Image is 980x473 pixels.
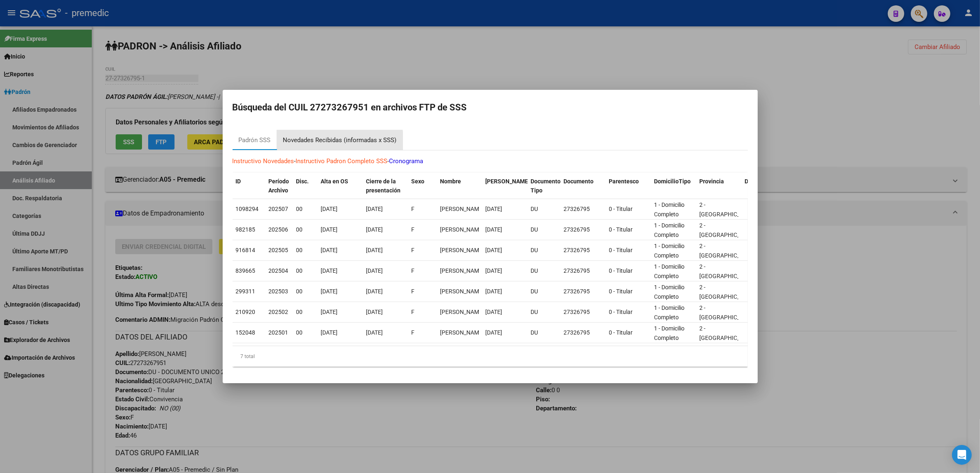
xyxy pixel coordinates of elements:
[269,206,289,212] span: 202507
[609,329,633,336] span: 0 - Titular
[654,304,685,321] span: 1 - Domicilio Completo
[528,173,561,200] datatable-header-cell: Documento Tipo
[366,247,383,253] span: [DATE]
[236,206,259,212] span: 1098294
[651,173,696,200] datatable-header-cell: DomicilioTipo
[293,173,318,200] datatable-header-cell: Disc.
[564,246,603,255] div: 27326795
[531,307,557,317] div: DU
[440,309,484,315] span: PERNAS LORENA VERONICA
[609,267,633,274] span: 0 - Titular
[296,287,314,296] div: 00
[564,307,603,317] div: 27326795
[366,309,383,315] span: [DATE]
[236,247,256,253] span: 916814
[564,287,603,296] div: 27326795
[233,346,748,367] div: 7 total
[654,263,685,279] span: 1 - Domicilio Completo
[265,173,293,200] datatable-header-cell: Período Archivo
[233,157,294,165] a: Instructivo Novedades
[412,288,415,295] span: F
[440,226,484,233] span: PERNAS LORENA VERONICA
[296,204,314,214] div: 00
[269,178,289,194] span: Período Archivo
[236,309,256,315] span: 210920
[486,206,503,212] span: [DATE]
[700,263,755,279] span: 2 - [GEOGRAPHIC_DATA]
[609,288,633,295] span: 0 - Titular
[408,173,437,200] datatable-header-cell: Sexo
[283,136,397,145] div: Novedades Recibidas (informadas x SSS)
[654,325,685,341] span: 1 - Domicilio Completo
[696,173,742,200] datatable-header-cell: Provincia
[366,178,401,194] span: Cierre de la presentación
[296,157,388,165] a: Instructivo Padron Completo SSS
[321,178,349,185] span: Alta en OS
[321,247,338,253] span: [DATE]
[296,307,314,317] div: 00
[531,266,557,276] div: DU
[440,267,484,274] span: PERNAS LORENA VERONICA
[233,100,748,115] h2: Búsqueda del CUIL 27273267951 en archivos FTP de SSS
[531,246,557,255] div: DU
[609,178,639,185] span: Parentesco
[440,329,484,336] span: PERNAS LORENA VERONICA
[609,247,633,253] span: 0 - Titular
[700,222,755,238] span: 2 - [GEOGRAPHIC_DATA]
[486,288,503,295] span: [DATE]
[440,178,461,185] span: Nombre
[609,206,633,212] span: 0 - Titular
[389,157,424,165] a: Cronograma
[233,157,748,166] p: - -
[700,201,755,218] span: 2 - [GEOGRAPHIC_DATA]
[531,178,561,194] span: Documento Tipo
[745,178,783,185] span: Departamento
[700,178,724,185] span: Provincia
[236,178,241,185] span: ID
[440,288,484,295] span: PERNAS LORENA VERONICA
[486,226,503,233] span: [DATE]
[440,247,484,253] span: PERNAS LORENA VERONICA
[654,201,685,218] span: 1 - Domicilio Completo
[654,284,685,300] span: 1 - Domicilio Completo
[531,204,557,214] div: DU
[321,226,338,233] span: [DATE]
[236,226,256,233] span: 982185
[412,247,415,253] span: F
[296,246,314,255] div: 00
[952,445,972,465] div: Open Intercom Messenger
[366,329,383,336] span: [DATE]
[564,225,603,234] div: 27326795
[654,178,691,185] span: DomicilioTipo
[486,267,503,274] span: [DATE]
[700,243,755,259] span: 2 - [GEOGRAPHIC_DATA]
[239,136,271,145] div: Padrón SSS
[486,247,503,253] span: [DATE]
[412,309,415,315] span: F
[363,173,408,200] datatable-header-cell: Cierre de la presentación
[366,288,383,295] span: [DATE]
[609,226,633,233] span: 0 - Titular
[700,284,755,300] span: 2 - [GEOGRAPHIC_DATA]
[437,173,482,200] datatable-header-cell: Nombre
[233,173,265,200] datatable-header-cell: ID
[412,226,415,233] span: F
[564,204,603,214] div: 27326795
[366,226,383,233] span: [DATE]
[531,287,557,296] div: DU
[564,178,594,185] span: Documento
[321,267,338,274] span: [DATE]
[366,206,383,212] span: [DATE]
[296,328,314,337] div: 00
[609,309,633,315] span: 0 - Titular
[296,266,314,276] div: 00
[366,267,383,274] span: [DATE]
[654,222,685,238] span: 1 - Domicilio Completo
[269,267,289,274] span: 202504
[564,266,603,276] div: 27326795
[412,267,415,274] span: F
[700,304,755,321] span: 2 - [GEOGRAPHIC_DATA]
[486,178,532,185] span: [PERSON_NAME].
[321,206,338,212] span: [DATE]
[606,173,651,200] datatable-header-cell: Parentesco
